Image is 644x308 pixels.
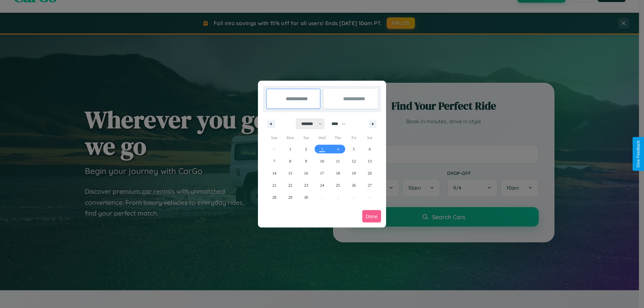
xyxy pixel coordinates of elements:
button: 28 [266,191,282,203]
span: 2 [305,143,307,155]
button: 29 [282,191,298,203]
span: Thu [330,132,346,143]
button: 13 [362,155,378,167]
span: 30 [304,191,308,203]
span: 4 [337,143,339,155]
span: 6 [369,143,371,155]
button: 22 [282,179,298,191]
span: 15 [288,167,292,179]
button: 4 [330,143,346,155]
button: 26 [346,179,362,191]
span: 14 [272,167,276,179]
button: 24 [314,179,330,191]
button: 15 [282,167,298,179]
span: 25 [336,179,340,191]
button: 25 [330,179,346,191]
button: 7 [266,155,282,167]
button: 27 [362,179,378,191]
span: 17 [320,167,324,179]
button: 5 [346,143,362,155]
button: 19 [346,167,362,179]
span: 9 [305,155,307,167]
span: 22 [288,179,292,191]
button: 10 [314,155,330,167]
button: 2 [298,143,314,155]
button: 16 [298,167,314,179]
span: Mon [282,132,298,143]
span: 23 [304,179,308,191]
span: Tue [298,132,314,143]
button: 23 [298,179,314,191]
span: 7 [273,155,275,167]
button: 3 [314,143,330,155]
div: Give Feedback [636,140,641,168]
span: 24 [320,179,324,191]
span: 11 [336,155,340,167]
span: 20 [368,167,372,179]
span: 1 [289,143,291,155]
span: 18 [336,167,340,179]
button: 14 [266,167,282,179]
button: 18 [330,167,346,179]
button: 6 [362,143,378,155]
span: 27 [368,179,372,191]
span: 19 [352,167,356,179]
span: Sun [266,132,282,143]
button: 17 [314,167,330,179]
button: 11 [330,155,346,167]
span: Wed [314,132,330,143]
button: 12 [346,155,362,167]
button: 9 [298,155,314,167]
span: 13 [368,155,372,167]
span: 3 [321,143,323,155]
button: 1 [282,143,298,155]
span: 10 [320,155,324,167]
span: 8 [289,155,291,167]
span: 12 [352,155,356,167]
span: 29 [288,191,292,203]
button: 8 [282,155,298,167]
button: 20 [362,167,378,179]
span: 26 [352,179,356,191]
span: 16 [304,167,308,179]
span: Fri [346,132,362,143]
button: 21 [266,179,282,191]
span: 21 [272,179,276,191]
span: Sat [362,132,378,143]
button: 30 [298,191,314,203]
span: 5 [353,143,355,155]
button: Done [362,210,381,223]
span: 28 [272,191,276,203]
